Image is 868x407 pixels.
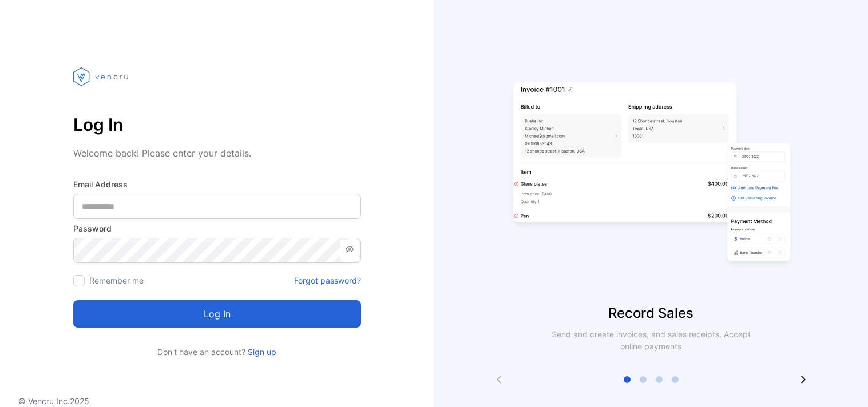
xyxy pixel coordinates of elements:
[73,222,361,234] label: Password
[73,111,361,138] p: Log In
[541,328,761,352] p: Send and create invoices, and sales receipts. Accept online payments
[89,276,144,285] label: Remember me
[73,346,361,358] p: Don't have an account?
[508,46,794,303] img: slider image
[294,274,361,286] a: Forgot password?
[73,300,361,328] button: Log in
[73,46,130,107] img: vencru logo
[73,178,361,190] label: Email Address
[73,146,361,160] p: Welcome back! Please enter your details.
[245,347,276,357] a: Sign up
